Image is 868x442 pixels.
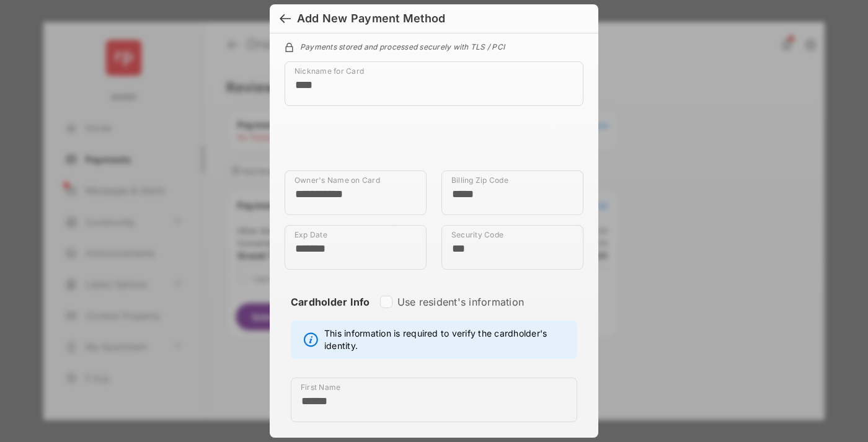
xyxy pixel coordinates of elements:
[324,327,570,352] span: This information is required to verify the cardholder's identity.
[285,40,583,51] div: Payments stored and processed securely with TLS / PCI
[297,12,445,25] div: Add New Payment Method
[285,116,583,170] iframe: Credit card field
[397,296,524,308] label: Use resident's information
[291,296,370,330] strong: Cardholder Info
